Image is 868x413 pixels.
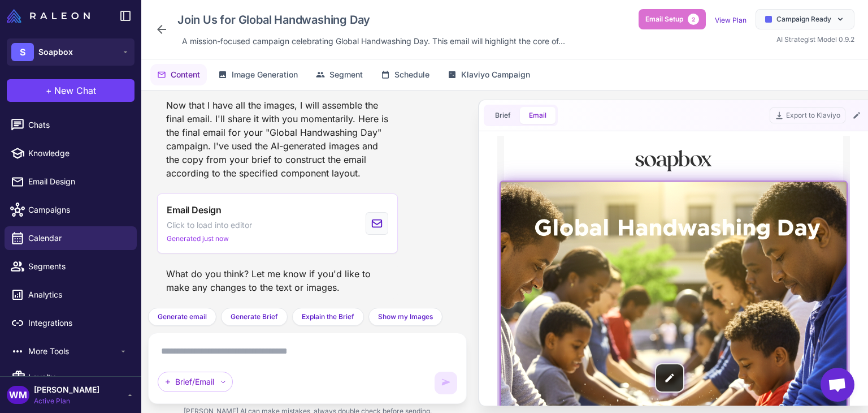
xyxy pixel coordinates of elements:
[329,68,363,81] span: Segment
[11,43,34,61] div: S
[5,170,137,193] a: Email Design
[688,14,699,25] span: 2
[157,263,398,299] div: What do you think? Let me know if you'd like to make any changes to the text or images.
[150,64,207,85] button: Content
[374,64,436,85] button: Schedule
[850,109,863,122] button: Edit Email
[5,311,137,335] a: Integrations
[770,107,845,123] button: Export to Klaviyo
[28,232,128,244] span: Calendar
[46,84,52,97] span: +
[292,308,364,326] button: Explain the Brief
[167,203,222,217] span: Email Design
[5,226,137,250] a: Calendar
[7,79,134,102] button: +New Chat
[7,38,134,66] button: SSoapbox
[461,68,530,81] span: Klaviyo Campaign
[221,308,288,326] button: Generate Brief
[302,312,354,322] span: Explain the Brief
[776,35,854,44] span: AI Strategist Model 0.9.2
[38,46,73,58] span: Soapbox
[7,9,94,23] a: Raleon Logo
[28,147,128,160] span: Knowledge
[28,371,119,384] span: Loyalty
[5,198,137,222] a: Campaigns
[309,64,370,85] button: Segment
[776,14,831,24] span: Campaign Ready
[821,368,854,402] div: Open chat
[148,308,216,326] button: Generate email
[158,312,207,322] span: Generate email
[28,175,128,188] span: Email Design
[28,289,128,301] span: Analytics
[171,68,200,81] span: Content
[167,219,252,231] span: Click to load into editor
[177,33,570,50] div: Click to edit description
[182,35,565,48] span: A mission-focused campaign celebrating Global Handwashing Day. This email will highlight the core...
[441,64,537,85] button: Klaviyo Campaign
[368,308,442,326] button: Show my Images
[231,312,278,322] span: Generate Brief
[639,9,706,29] button: Email Setup2
[28,345,119,358] span: More Tools
[34,384,99,396] span: [PERSON_NAME]
[28,204,128,216] span: Campaigns
[167,234,229,244] span: Generated just now
[486,107,520,124] button: Brief
[5,283,137,307] a: Analytics
[394,68,429,81] span: Schedule
[378,312,433,322] span: Show my Images
[158,372,233,392] div: Brief/Email
[645,14,683,24] span: Email Setup
[54,84,96,97] span: New Chat
[157,94,398,184] div: Now that I have all the images, I will assemble the final email. I'll share it with you momentari...
[28,119,128,131] span: Chats
[28,317,128,329] span: Integrations
[34,396,99,406] span: Active Plan
[7,9,90,23] img: Raleon Logo
[232,68,298,81] span: Image Generation
[28,260,128,273] span: Segments
[5,113,137,137] a: Chats
[715,16,747,24] a: View Plan
[495,110,511,121] span: Brief
[5,255,137,278] a: Segments
[173,9,570,31] div: Click to edit campaign name
[5,141,137,165] a: Knowledge
[7,386,29,404] div: WM
[520,107,555,124] button: Email
[211,64,305,85] button: Image Generation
